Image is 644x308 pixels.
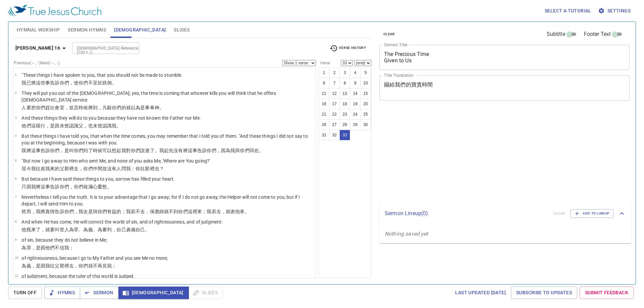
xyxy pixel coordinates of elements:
wg3165: ； [112,263,116,268]
button: Add to Lineup [570,209,614,218]
span: Settings [599,7,631,15]
wg5209: 的就以為是 [121,105,164,110]
wg2980: 你們 [60,184,112,189]
wg2889: 為 [69,227,150,232]
wg5213: ，你們 [69,184,112,189]
button: 32 [329,130,340,140]
button: 26 [319,119,329,130]
wg656: ，並且 [64,105,164,110]
button: 6 [319,78,329,88]
wg3962: 那裡去 [60,263,117,268]
wg3761: 曾認識我 [98,123,121,128]
wg1097: 父 [78,123,121,128]
button: 1 [319,67,329,78]
span: [DEMOGRAPHIC_DATA] [114,26,166,34]
wg266: ，是 [31,245,74,250]
wg2064: ，就要叫世人 [41,227,150,232]
wg2064: ，凡 [98,105,164,110]
button: 12 [329,88,340,99]
button: clear [379,30,399,38]
button: Turn Off [8,287,42,299]
span: 11 [15,274,18,278]
span: clear [383,31,395,37]
p: of sin, because they do not believe in Me; [21,237,107,243]
wg5217: ，你們就 [74,263,116,268]
wg3421: 我 [121,148,264,153]
button: 3 [339,67,350,78]
wg3362: 去 [140,209,250,214]
button: 31 [319,130,329,140]
wg1437: 去 [216,209,250,214]
wg5216: 同在。 [250,148,264,153]
wg2588: 憂愁 [98,184,112,189]
button: 9 [350,78,361,88]
wg5023: 行 [41,123,121,128]
wg5610: 可以想起 [102,148,264,153]
button: 29 [350,119,361,130]
wg2036: 了。我起先 [150,148,264,153]
wg5216: 就滿 [83,184,112,189]
span: 2 [15,91,16,95]
wg5023: 告訴 [41,148,264,153]
p: 人要把 [21,104,314,111]
button: 25 [360,109,371,120]
button: 15 [360,88,371,99]
wg1473: 去 [83,209,249,214]
wg3754: 我將這事 [31,184,112,189]
iframe: from-child [377,108,580,200]
button: 4 [350,67,361,78]
button: 22 [329,109,340,120]
p: 然而 [21,208,314,215]
wg1537: 並 [102,166,164,171]
p: 為 [21,244,107,251]
span: [DEMOGRAPHIC_DATA] [124,289,183,297]
button: 19 [350,99,361,109]
wg4137: 心 [93,184,112,189]
wg3756: 到 [173,209,249,214]
span: Subtitle [547,30,565,38]
wg4160: 你們 [36,105,164,110]
wg1519: 我 [64,245,74,250]
wg3303: 因 [41,245,74,250]
wg5216: 中間 [93,166,164,171]
img: True Jesus Church [8,5,101,17]
wg3756: 曾認識 [64,123,121,128]
wg2064: ；我若 [202,209,250,214]
button: 33 [339,130,350,140]
span: Sermon Hymns [68,26,106,34]
p: And when He has come, He will convict the world of sin, and of righteousness, and of judgment: [21,219,222,225]
wg2334: 我 [107,263,116,268]
wg3363: 跌倒 [102,80,116,85]
wg5213: 說過 [140,148,264,153]
button: 28 [339,119,350,130]
wg846: 來 [240,209,249,214]
span: Verse History [330,44,366,52]
wg225: 告訴 [55,209,249,214]
button: 5 [360,67,371,78]
button: Sermon [80,287,118,299]
p: 他們這樣 [21,122,201,129]
wg2999: 神 [155,105,164,110]
span: Slides [174,26,190,34]
wg2980: 你們 [50,148,264,153]
p: 他 [21,226,222,233]
p: 我已將這些事 [21,79,182,86]
p: Nevertheless I tell you the truth. It is to your advantage that I go away; for if I do not go awa... [21,194,314,207]
wg2920: ，自己責備 [112,227,150,232]
wg4851: ；我若不 [121,209,250,214]
a: Submit Feedback [580,287,634,299]
a: Subscribe to Updates [511,287,577,299]
i: Nothing saved yet [385,231,428,237]
span: Sermon [85,289,113,297]
wg615: 你們 [112,105,164,110]
wg235: 時候 [78,105,164,110]
wg4624: 。 [112,80,116,85]
wg1691: ； [69,245,74,250]
span: Submit Feedback [585,289,628,297]
span: Hymns [50,289,75,297]
button: 18 [339,99,350,109]
wg5209: 趕出會堂 [45,105,164,110]
wg4012: 罪 [74,227,150,232]
span: 5 [15,159,16,162]
span: Hymnal Worship [17,26,60,34]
